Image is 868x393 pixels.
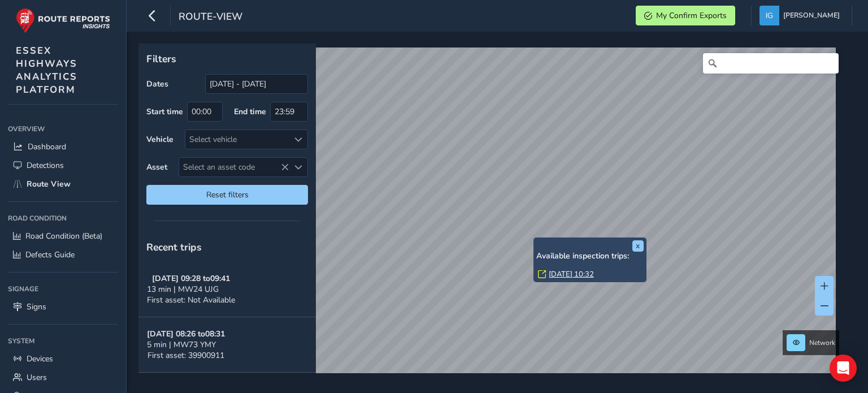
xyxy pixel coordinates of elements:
[27,353,53,364] span: Devices
[146,51,308,66] p: Filters
[179,158,289,176] span: Select an asset code
[549,269,594,279] a: [DATE] 10:32
[146,134,173,145] label: Vehicle
[142,47,836,386] canvas: Map
[25,231,102,241] span: Road Condition (Beta)
[146,79,168,89] label: Dates
[146,185,308,205] button: Reset filters
[656,10,727,21] span: My Confirm Exports
[783,6,840,25] span: [PERSON_NAME]
[146,162,167,172] label: Asset
[234,106,266,117] label: End time
[16,8,110,33] img: rr logo
[289,158,307,176] div: Select an asset code
[146,106,183,117] label: Start time
[179,10,242,25] span: route-view
[147,350,224,361] span: First asset: 39900911
[28,141,66,152] span: Dashboard
[8,245,118,264] a: Defects Guide
[147,295,235,305] span: First asset: Not Available
[27,160,64,171] span: Detections
[147,284,219,295] span: 13 min | MW24 UJG
[809,338,835,347] span: Network
[138,317,316,373] button: [DATE] 08:26 to08:315 min | MW73 YMYFirst asset: 39900911
[27,372,47,383] span: Users
[16,44,77,96] span: ESSEX HIGHWAYS ANALYTICS PLATFORM
[8,227,118,245] a: Road Condition (Beta)
[147,329,225,339] strong: [DATE] 08:26 to 08:31
[25,249,75,260] span: Defects Guide
[8,210,118,227] div: Road Condition
[536,252,644,261] h6: Available inspection trips:
[8,297,118,316] a: Signs
[138,262,316,317] button: [DATE] 09:28 to09:4113 min | MW24 UJGFirst asset: Not Available
[703,53,839,74] input: Search
[8,137,118,156] a: Dashboard
[152,273,230,284] strong: [DATE] 09:28 to 09:41
[27,179,71,189] span: Route View
[830,355,857,382] div: Open Intercom Messenger
[8,280,118,297] div: Signage
[8,175,118,193] a: Route View
[8,156,118,175] a: Detections
[8,120,118,137] div: Overview
[636,6,735,25] button: My Confirm Exports
[8,332,118,349] div: System
[27,301,46,312] span: Signs
[185,130,289,149] div: Select vehicle
[8,349,118,368] a: Devices
[155,189,300,200] span: Reset filters
[147,339,216,350] span: 5 min | MW73 YMY
[632,240,644,252] button: x
[759,6,844,25] button: [PERSON_NAME]
[146,240,202,254] span: Recent trips
[8,368,118,387] a: Users
[759,6,779,25] img: diamond-layout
